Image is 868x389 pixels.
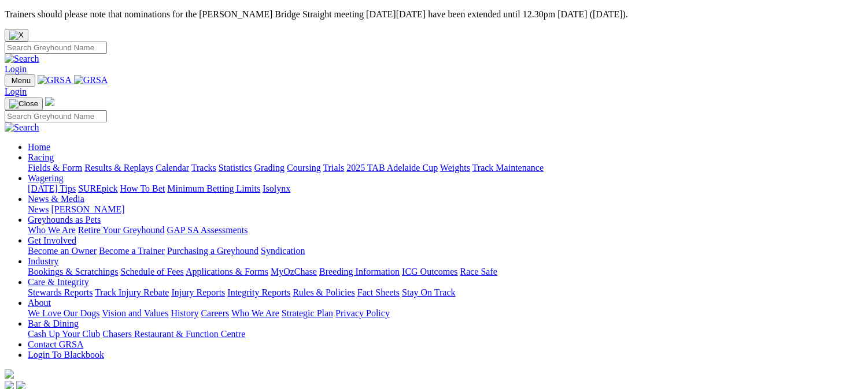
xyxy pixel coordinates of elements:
[219,163,252,173] a: Statistics
[171,287,225,297] a: Injury Reports
[440,163,470,173] a: Weights
[28,184,76,193] a: [DATE] Tips
[261,246,305,256] a: Syndication
[287,163,321,173] a: Coursing
[28,204,863,215] div: News & Media
[28,235,76,245] a: Get Involved
[5,110,107,122] input: Search
[28,215,101,225] a: Greyhounds as Pets
[5,54,39,64] img: Search
[231,308,279,318] a: Who We Are
[201,308,229,318] a: Careers
[28,277,89,287] a: Care & Integrity
[28,246,97,256] a: Become an Owner
[45,97,54,106] img: logo-grsa-white.png
[282,308,333,318] a: Strategic Plan
[293,287,355,297] a: Rules & Policies
[254,163,285,173] a: Grading
[167,184,260,193] a: Minimum Betting Limits
[263,184,290,193] a: Isolynx
[120,184,165,193] a: How To Bet
[78,225,165,235] a: Retire Your Greyhound
[5,74,35,87] button: Toggle navigation
[227,287,290,297] a: Integrity Reports
[99,246,165,256] a: Become a Trainer
[28,329,863,339] div: Bar & Dining
[28,319,79,328] a: Bar & Dining
[191,163,216,173] a: Tracks
[9,31,24,40] img: X
[51,204,124,214] a: [PERSON_NAME]
[78,184,117,193] a: SUREpick
[28,308,99,318] a: We Love Our Dogs
[5,42,107,54] input: Search
[102,308,168,318] a: Vision and Values
[319,267,400,276] a: Breeding Information
[323,163,344,173] a: Trials
[271,267,317,276] a: MyOzChase
[28,194,84,204] a: News & Media
[28,339,83,349] a: Contact GRSA
[28,267,863,277] div: Industry
[28,163,863,173] div: Racing
[167,225,248,235] a: GAP SA Assessments
[28,204,49,214] a: News
[5,369,14,379] img: logo-grsa-white.png
[28,329,100,339] a: Cash Up Your Club
[28,225,76,235] a: Who We Are
[156,163,189,173] a: Calendar
[28,350,104,360] a: Login To Blackbook
[9,99,38,109] img: Close
[5,87,27,96] a: Login
[74,75,108,85] img: GRSA
[5,98,43,110] button: Toggle navigation
[346,163,438,173] a: 2025 TAB Adelaide Cup
[186,267,268,276] a: Applications & Forms
[171,308,198,318] a: History
[12,76,31,85] span: Menu
[120,267,183,276] a: Schedule of Fees
[28,256,58,266] a: Industry
[357,287,400,297] a: Fact Sheets
[28,173,64,183] a: Wagering
[102,329,245,339] a: Chasers Restaurant & Function Centre
[402,267,457,276] a: ICG Outcomes
[5,122,39,133] img: Search
[28,142,50,152] a: Home
[28,152,54,162] a: Racing
[28,184,863,194] div: Wagering
[28,225,863,235] div: Greyhounds as Pets
[28,267,118,276] a: Bookings & Scratchings
[402,287,455,297] a: Stay On Track
[84,163,153,173] a: Results & Replays
[167,246,258,256] a: Purchasing a Greyhound
[95,287,169,297] a: Track Injury Rebate
[28,308,863,319] div: About
[28,287,93,297] a: Stewards Reports
[38,75,72,85] img: GRSA
[335,308,390,318] a: Privacy Policy
[5,64,27,74] a: Login
[472,163,544,173] a: Track Maintenance
[28,246,863,256] div: Get Involved
[460,267,497,276] a: Race Safe
[5,29,28,42] button: Close
[28,298,51,308] a: About
[5,9,863,20] p: Trainers should please note that nominations for the [PERSON_NAME] Bridge Straight meeting [DATE]...
[28,163,82,173] a: Fields & Form
[28,287,863,298] div: Care & Integrity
